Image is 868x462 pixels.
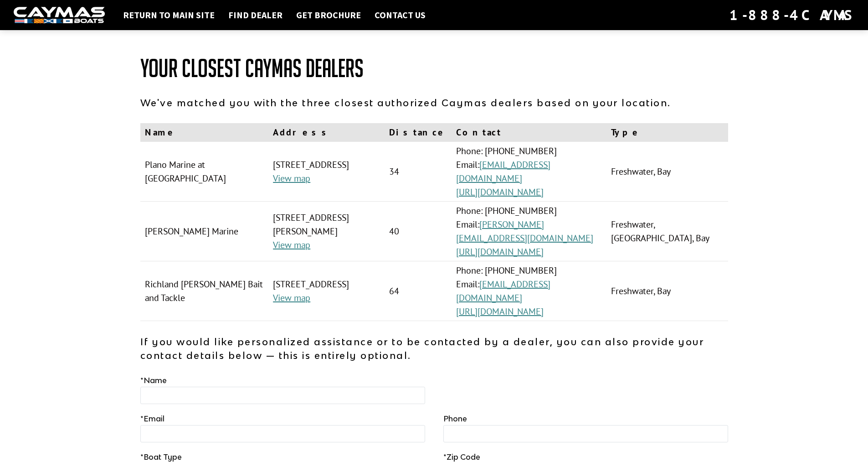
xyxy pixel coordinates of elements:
[452,261,606,321] td: Phone: [PHONE_NUMBER] Email:
[273,239,310,251] a: View map
[452,142,606,202] td: Phone: [PHONE_NUMBER] Email:
[273,172,310,184] a: View map
[456,186,544,198] a: [URL][DOMAIN_NAME]
[292,9,365,21] a: Get Brochure
[452,123,606,142] th: Contact
[606,123,728,142] th: Type
[140,413,164,424] label: Email
[370,9,430,21] a: Contact Us
[456,246,544,258] a: [URL][DOMAIN_NAME]
[385,202,452,261] td: 40
[385,142,452,202] td: 34
[452,202,606,261] td: Phone: [PHONE_NUMBER] Email:
[140,335,728,362] p: If you would like personalized assistance or to be contacted by a dealer, you can also provide yo...
[606,261,728,321] td: Freshwater, Bay
[140,96,728,109] p: We've matched you with the three closest authorized Caymas dealers based on your location.
[273,292,310,304] a: View map
[456,278,550,304] a: [EMAIL_ADDRESS][DOMAIN_NAME]
[443,413,467,424] label: Phone
[140,261,269,321] td: Richland [PERSON_NAME] Bait and Tackle
[729,5,854,25] div: 1-888-4CAYMAS
[385,261,452,321] td: 64
[140,375,167,386] label: Name
[456,306,544,317] a: [URL][DOMAIN_NAME]
[118,9,219,21] a: Return to main site
[268,142,385,202] td: [STREET_ADDRESS]
[456,159,550,184] a: [EMAIL_ADDRESS][DOMAIN_NAME]
[606,142,728,202] td: Freshwater, Bay
[268,123,385,142] th: Address
[268,261,385,321] td: [STREET_ADDRESS]
[224,9,287,21] a: Find Dealer
[456,218,593,244] a: [PERSON_NAME][EMAIL_ADDRESS][DOMAIN_NAME]
[140,142,269,202] td: Plano Marine at [GEOGRAPHIC_DATA]
[140,55,728,82] h1: Your Closest Caymas Dealers
[385,123,452,142] th: Distance
[140,202,269,261] td: [PERSON_NAME] Marine
[268,202,385,261] td: [STREET_ADDRESS][PERSON_NAME]
[14,7,105,24] img: white-logo-c9c8dbefe5ff5ceceb0f0178aa75bf4bb51f6bca0971e226c86eb53dfe498488.png
[140,123,269,142] th: Name
[606,202,728,261] td: Freshwater, [GEOGRAPHIC_DATA], Bay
